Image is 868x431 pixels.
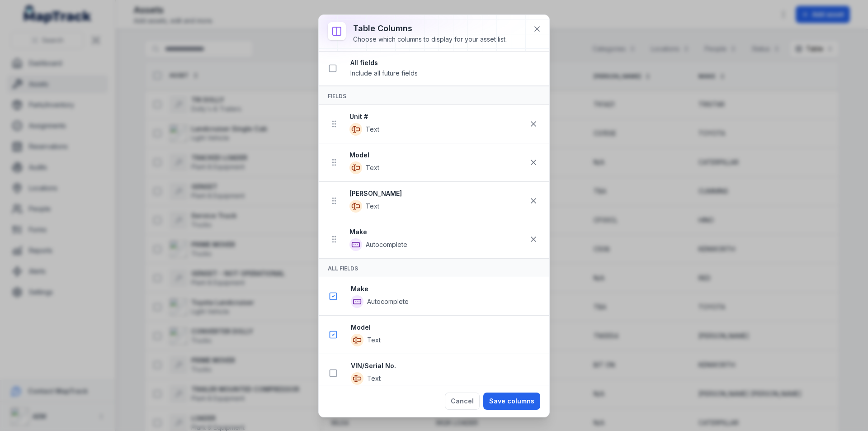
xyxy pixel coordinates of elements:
[349,112,525,121] strong: Unit #
[349,151,525,160] strong: Model
[350,69,418,77] span: Include all future fields
[366,202,379,211] span: Text
[353,22,507,35] h3: Table columns
[367,336,381,345] span: Text
[366,240,407,249] span: Autocomplete
[366,163,379,172] span: Text
[328,93,346,99] span: Fields
[351,284,542,294] strong: Make
[353,35,507,44] div: Choose which columns to display for your asset list.
[349,189,525,198] strong: [PERSON_NAME]
[483,393,540,410] button: Save columns
[351,361,542,370] strong: VIN/Serial No.
[367,374,381,383] span: Text
[328,265,358,272] span: All Fields
[367,297,409,306] span: Autocomplete
[349,227,525,237] strong: Make
[445,393,480,410] button: Cancel
[351,323,542,332] strong: Model
[350,58,542,67] strong: All fields
[366,125,379,134] span: Text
